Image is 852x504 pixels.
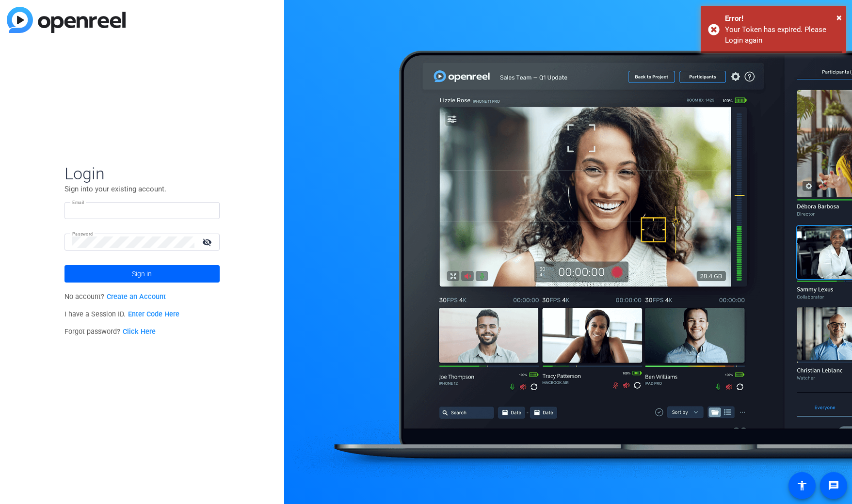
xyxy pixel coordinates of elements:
div: Error! [725,13,839,24]
mat-icon: visibility_off [196,235,220,249]
button: Close [836,10,842,25]
span: No account? [64,293,166,301]
span: Login [64,163,220,184]
p: Sign into your existing account. [64,184,220,194]
mat-label: Email [72,200,84,205]
a: Create an Account [107,293,166,301]
button: Sign in [64,265,220,283]
input: Enter Email Address [72,205,212,217]
mat-label: Password [72,231,93,236]
span: × [836,12,842,23]
a: Click Here [123,328,156,336]
span: Forgot password? [64,328,156,336]
span: I have a Session ID. [64,310,179,318]
mat-icon: message [828,480,839,491]
a: Enter Code Here [128,310,179,318]
div: Your Token has expired. Please Login again [725,24,839,46]
mat-icon: accessibility [796,480,808,491]
span: Sign in [132,262,152,286]
img: blue-gradient.svg [7,7,126,33]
